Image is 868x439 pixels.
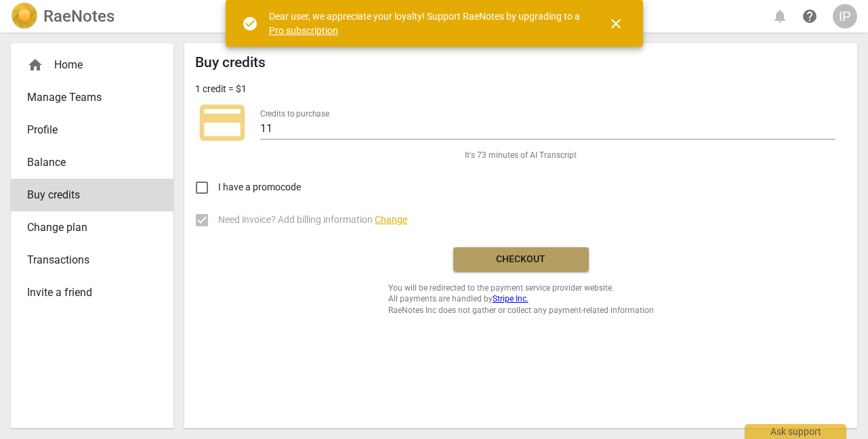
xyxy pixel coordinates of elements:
[802,8,818,24] span: help
[27,154,146,171] span: Balance
[11,3,115,30] a: LogoRaeNotes
[27,285,146,301] span: Invite a friend
[798,4,822,28] a: Help
[745,424,846,439] div: Ask support
[195,96,249,150] span: credit_card
[11,49,173,81] div: Home
[27,57,146,73] div: Home
[27,219,146,236] span: Change plan
[195,54,266,71] h2: Buy credits
[269,9,583,37] div: Dear user, we appreciate your loyalty! Support RaeNotes by upgrading to a
[218,180,301,194] span: I have a promocode
[11,114,173,146] a: Profile
[43,7,115,26] h2: RaeNotes
[27,252,146,268] span: Transactions
[833,4,857,28] button: IP
[242,16,258,32] span: check_circle
[11,81,173,114] a: Manage Teams
[608,16,624,32] span: close
[195,82,247,96] p: 1 credit = $1
[388,283,654,316] span: You will be redirected to the payment service provider website. All payments are handled by RaeNo...
[11,276,173,309] a: Invite a friend
[600,7,632,40] button: Close
[464,253,578,266] span: Checkout
[11,3,38,30] img: Logo
[260,110,329,118] label: Credits to purchase
[11,244,173,276] a: Transactions
[27,89,146,106] span: Manage Teams
[218,213,407,227] span: Need invoice? Add billing information
[11,146,173,179] a: Balance
[453,247,589,272] button: Checkout
[269,25,338,36] a: Pro subscription
[493,294,529,304] a: Stripe Inc.
[27,122,146,138] span: Profile
[11,179,173,211] a: Buy credits
[465,150,577,161] span: It's 73 minutes of AI Transcript
[375,214,407,225] span: Change
[27,57,43,73] span: home
[27,187,146,203] span: Buy credits
[11,211,173,244] a: Change plan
